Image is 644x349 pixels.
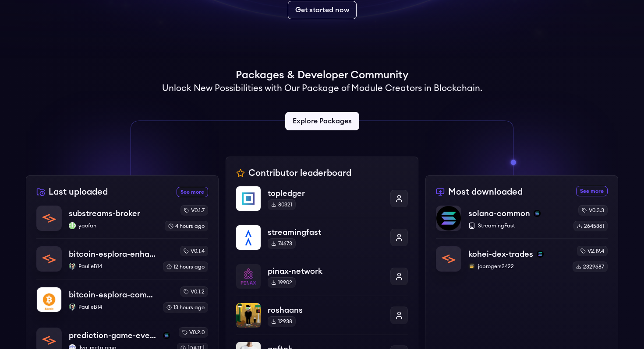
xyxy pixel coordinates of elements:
[268,277,296,288] div: 19902
[69,304,76,311] img: PaulieB14
[573,262,608,272] div: 2329687
[236,257,408,296] a: pinax-networkpinax-network19902
[37,247,61,271] img: bitcoin-esplora-enhanced
[268,226,383,238] p: streamingfast
[163,302,208,313] div: 13 hours ago
[162,82,482,94] h2: Unlock New Possibilities with Our Package of Module Creators in Blockchain.
[537,251,544,258] img: solana
[268,199,296,210] div: 80321
[69,248,156,260] p: bitcoin-esplora-enhanced
[36,205,208,238] a: substreams-brokersubstreams-brokeryaofanyaofanv0.1.74 hours ago
[436,206,461,230] img: solana-common
[288,1,357,19] a: Get started now
[577,246,608,256] div: v2.19.4
[36,279,208,320] a: bitcoin-esplora-completebitcoin-esplora-completePaulieB14PaulieB14v0.1.213 hours ago
[69,304,156,311] p: PaulieB14
[69,222,158,229] p: yaofan
[468,263,566,270] p: jobrogers2422
[180,246,208,256] div: v0.1.4
[37,287,61,312] img: bitcoin-esplora-complete
[573,221,608,231] div: 2645861
[236,303,261,328] img: roshaans
[163,262,208,272] div: 12 hours ago
[69,263,156,270] p: PaulieB14
[268,238,296,249] div: 74673
[268,304,383,316] p: roshaans
[69,329,159,342] p: prediction-game-events
[268,265,383,277] p: pinax-network
[268,187,383,199] p: topledger
[69,207,140,220] p: substreams-broker
[179,327,208,338] div: v0.2.0
[534,210,541,217] img: solana
[468,222,566,229] p: StreamingFast
[436,205,608,238] a: solana-commonsolana-commonsolanaStreamingFastv0.3.32645861
[468,207,530,220] p: solana-common
[180,205,208,216] div: v0.1.7
[236,264,261,289] img: pinax-network
[165,221,208,231] div: 4 hours ago
[236,186,261,211] img: topledger
[236,218,408,257] a: streamingfaststreamingfast74673
[436,238,608,272] a: kohei-dex-tradeskohei-dex-tradessolanajobrogers2422jobrogers2422v2.19.42329687
[177,187,208,197] a: See more recently uploaded packages
[36,238,208,279] a: bitcoin-esplora-enhancedbitcoin-esplora-enhancedPaulieB14PaulieB14v0.1.412 hours ago
[236,186,408,218] a: topledgertopledger80321
[236,225,261,250] img: streamingfast
[468,248,533,260] p: kohei-dex-trades
[268,316,296,327] div: 12938
[285,112,359,130] a: Explore Packages
[69,263,76,270] img: PaulieB14
[236,68,408,82] h1: Packages & Developer Community
[69,289,156,301] p: bitcoin-esplora-complete
[163,332,170,339] img: solana
[236,296,408,335] a: roshaansroshaans12938
[436,247,461,271] img: kohei-dex-trades
[180,286,208,297] div: v0.1.2
[69,222,76,229] img: yaofan
[468,263,475,270] img: jobrogers2422
[37,206,61,230] img: substreams-broker
[576,186,608,196] a: See more most downloaded packages
[578,205,608,216] div: v0.3.3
